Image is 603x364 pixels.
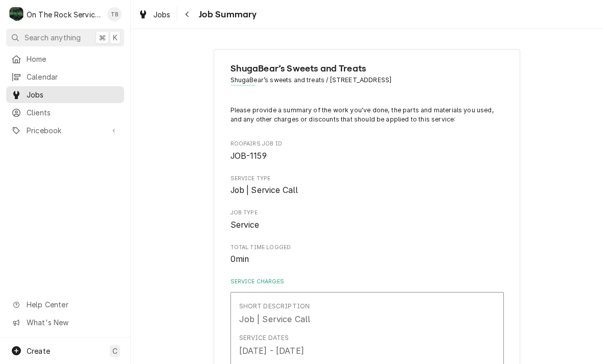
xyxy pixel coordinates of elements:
[6,51,124,67] a: Home
[239,302,310,311] div: Short Description
[230,106,504,125] p: Please provide a summary of the work you've done, the parts and materials you used, and any other...
[99,32,106,43] span: ⌘
[230,62,504,76] span: Name
[9,7,24,21] div: On The Rock Services's Avatar
[27,107,119,118] span: Clients
[230,219,504,231] span: Job Type
[6,296,124,313] a: Go to Help Center
[196,8,257,21] span: Job Summary
[27,347,50,355] span: Create
[6,68,124,85] a: Calendar
[239,333,289,343] div: Service Dates
[27,54,119,64] span: Home
[230,185,298,195] span: Job | Service Call
[27,125,104,136] span: Pricebook
[6,29,124,46] button: Search anything⌘K
[230,151,267,161] span: JOB-1159
[6,104,124,121] a: Clients
[6,122,124,139] a: Go to Pricebook
[107,7,122,21] div: Todd Brady's Avatar
[134,6,175,23] a: Jobs
[107,7,122,21] div: TB
[230,76,504,85] span: Address
[113,32,118,43] span: K
[230,140,504,162] div: Roopairs Job ID
[230,244,504,265] div: Total Time Logged
[179,6,196,22] button: Navigate back
[239,313,311,325] div: Job | Service Call
[9,7,24,21] div: O
[230,254,249,264] span: 0min
[230,278,504,286] label: Service Charges
[230,140,504,148] span: Roopairs Job ID
[230,253,504,265] span: Total Time Logged
[230,209,504,231] div: Job Type
[27,317,118,328] span: What's New
[112,346,118,356] span: C
[230,175,504,197] div: Service Type
[230,209,504,217] span: Job Type
[27,299,118,310] span: Help Center
[230,62,504,93] div: Client Information
[25,32,81,43] span: Search anything
[6,314,124,331] a: Go to What's New
[230,220,260,230] span: Service
[27,71,119,82] span: Calendar
[230,175,504,183] span: Service Type
[6,86,124,103] a: Jobs
[230,150,504,162] span: Roopairs Job ID
[153,9,171,20] span: Jobs
[27,9,102,20] div: On The Rock Services
[230,184,504,197] span: Service Type
[27,89,119,100] span: Jobs
[230,244,504,252] span: Total Time Logged
[239,345,304,357] div: [DATE] - [DATE]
